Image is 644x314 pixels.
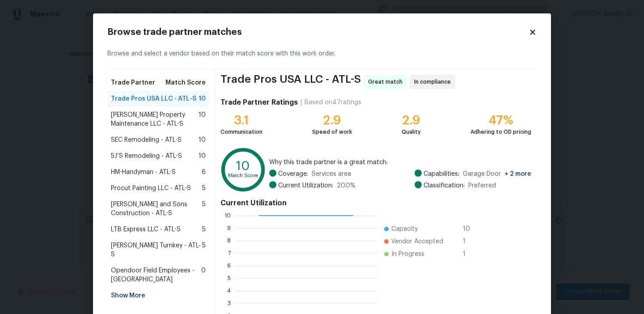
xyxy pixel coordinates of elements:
span: In compliance [414,77,454,86]
div: 2.9 [312,116,352,125]
text: 10 [236,160,250,172]
span: 10 [463,225,477,233]
span: Trade Partner [111,78,155,87]
text: 6 [227,263,231,268]
span: 0 [201,266,206,284]
span: 1 [463,237,477,246]
text: 5 [228,276,231,281]
text: Match Score [228,173,258,178]
div: Communication [220,127,263,136]
span: HM-Handyman - ATL-S [111,168,176,177]
span: Services area [312,170,351,178]
span: Great match [368,77,406,86]
span: [PERSON_NAME] and Sons Construction - ATL-S [111,200,202,218]
div: 3.1 [220,116,263,125]
h2: Browse trade partner matches [107,28,529,37]
div: Speed of work [312,127,352,136]
div: 2.9 [402,116,421,125]
span: + 2 more [504,171,531,177]
div: Based on 47 ratings [305,98,361,107]
span: Capacity [391,225,418,233]
text: 8 [227,238,231,243]
div: Adhering to OD pricing [470,127,531,136]
text: 3 [228,301,231,306]
span: Procut Painting LLC - ATL-S [111,184,191,193]
span: Capabilities: [424,170,459,178]
span: 5 [202,200,206,218]
span: Opendoor Field Employees - [GEOGRAPHIC_DATA] [111,266,201,284]
span: Coverage: [278,170,308,178]
span: 10 [199,136,206,144]
text: 9 [227,225,231,231]
span: 5 [202,184,206,193]
span: Preferred [468,181,496,190]
span: 5 [202,241,206,259]
span: Classification: [424,181,465,190]
span: Garage Door [463,170,531,178]
span: 6 [202,168,206,177]
div: 47% [470,116,531,125]
span: 1 [463,250,477,259]
text: 4 [227,288,231,293]
span: LTB Express LLC - ATL-S [111,225,181,234]
span: 10 [199,152,206,161]
span: Current Utilization: [278,181,333,190]
span: In Progress [391,250,424,259]
h4: Current Utilization [220,199,531,208]
div: Browse and select a vendor based on their match score with this work order. [107,38,537,69]
span: Trade Pros USA LLC - ATL-S [111,94,196,103]
text: 10 [225,213,231,218]
span: 10 [199,94,206,103]
span: Match Score [165,78,206,87]
span: Vendor Accepted [391,237,443,246]
text: 7 [228,250,231,256]
span: [PERSON_NAME] Property Maintenance LLC - ATL-S [111,110,199,128]
h4: Trade Partner Ratings [220,98,298,107]
span: Trade Pros USA LLC - ATL-S [220,75,361,89]
span: 5J’S Remodeling - ATL-S [111,152,182,161]
span: Why this trade partner is a great match: [269,158,531,167]
div: Show More [107,288,209,304]
span: [PERSON_NAME] Turnkey - ATL-S [111,241,202,259]
span: 20.0 % [337,181,356,190]
div: | [298,98,305,107]
div: Quality [402,127,421,136]
span: 10 [199,110,206,128]
span: 5 [202,225,206,234]
span: SEC Remodeling - ATL-S [111,136,182,144]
